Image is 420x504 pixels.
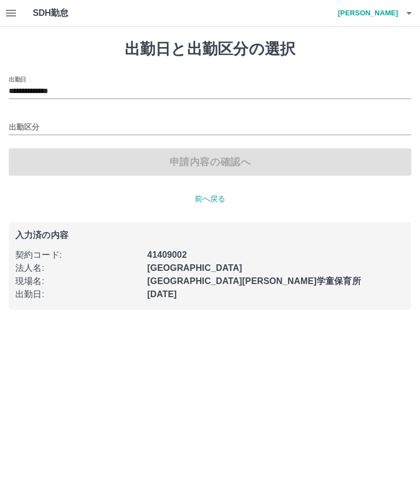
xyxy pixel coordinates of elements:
[9,193,411,205] p: 前へ戻る
[147,263,242,273] b: [GEOGRAPHIC_DATA]
[15,262,141,275] p: 法人名 :
[147,289,177,299] b: [DATE]
[15,231,405,240] p: 入力済の内容
[147,250,186,259] b: 41409002
[9,75,26,83] label: 出勤日
[15,288,141,301] p: 出勤日 :
[9,40,411,59] h1: 出勤日と出勤区分の選択
[15,248,141,262] p: 契約コード :
[15,275,141,288] p: 現場名 :
[147,276,360,286] b: [GEOGRAPHIC_DATA][PERSON_NAME]学童保育所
